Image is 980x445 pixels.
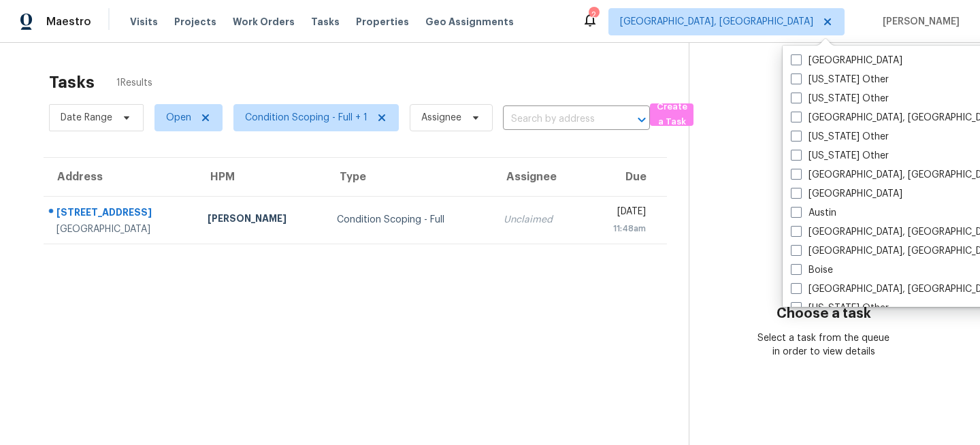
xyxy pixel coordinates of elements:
[61,111,112,125] span: Date Range
[657,99,687,131] span: Create a Task
[208,212,315,229] div: [PERSON_NAME]
[56,222,186,236] div: [GEOGRAPHIC_DATA]
[56,205,186,222] div: [STREET_ADDRESS]
[356,15,409,29] span: Properties
[46,15,91,29] span: Maestro
[583,158,666,196] th: Due
[130,15,158,29] span: Visits
[877,15,960,29] span: [PERSON_NAME]
[777,307,871,320] h3: Choose a task
[337,213,481,227] div: Condition Scoping - Full
[326,158,492,196] th: Type
[620,15,813,29] span: [GEOGRAPHIC_DATA], [GEOGRAPHIC_DATA]
[791,92,889,105] label: [US_STATE] Other
[791,54,902,67] label: [GEOGRAPHIC_DATA]
[49,76,95,89] h2: Tasks
[174,15,216,29] span: Projects
[632,110,651,129] button: Open
[311,17,340,27] span: Tasks
[791,206,836,220] label: Austin
[594,222,645,235] div: 11:48am
[245,111,367,125] span: Condition Scoping - Full + 1
[197,158,326,196] th: HPM
[504,213,573,227] div: Unclaimed
[589,8,598,22] div: 2
[503,109,612,130] input: Search by address
[116,76,152,90] span: 1 Results
[44,158,197,196] th: Address
[791,301,889,315] label: [US_STATE] Other
[650,103,693,126] button: Create a Task
[791,263,833,277] label: Boise
[233,15,295,29] span: Work Orders
[425,15,514,29] span: Geo Assignments
[594,205,645,222] div: [DATE]
[791,130,889,144] label: [US_STATE] Other
[791,187,902,201] label: [GEOGRAPHIC_DATA]
[493,158,584,196] th: Assignee
[757,331,892,359] div: Select a task from the queue in order to view details
[421,111,461,125] span: Assignee
[166,111,191,125] span: Open
[791,73,889,86] label: [US_STATE] Other
[791,149,889,163] label: [US_STATE] Other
